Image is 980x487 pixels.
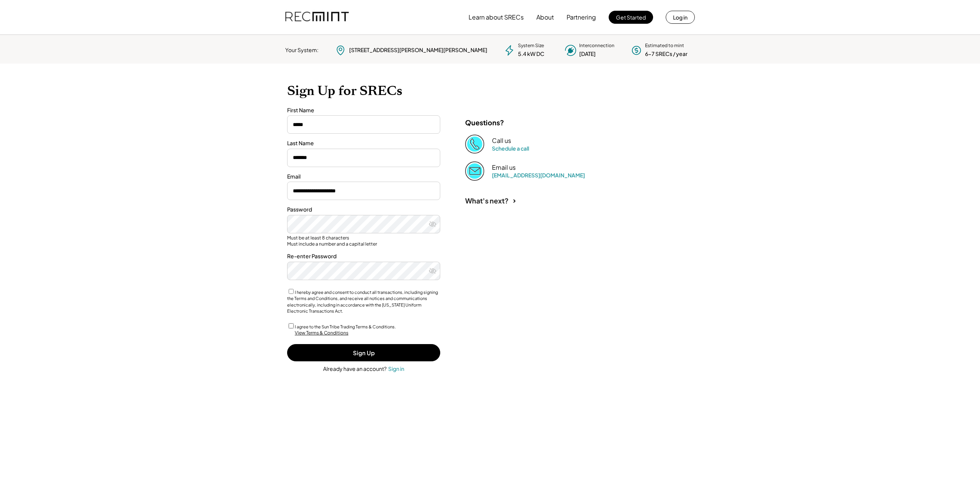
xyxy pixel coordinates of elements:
[465,161,484,180] img: Email%202%403x.png
[492,164,516,172] div: Email us
[287,107,440,114] div: First Name
[518,43,544,49] div: System Size
[287,253,440,260] div: Re-enter Password
[465,118,504,127] div: Questions?
[285,4,349,30] img: recmint-logotype%403x.png
[645,50,688,58] div: 6-7 SRECs / year
[536,10,554,25] button: About
[287,206,440,213] div: Password
[579,50,596,58] div: [DATE]
[287,83,693,99] h1: Sign Up for SRECs
[287,139,440,147] div: Last Name
[492,172,585,179] a: [EMAIL_ADDRESS][DOMAIN_NAME]
[349,46,487,54] div: [STREET_ADDRESS][PERSON_NAME][PERSON_NAME]
[579,43,614,49] div: Interconnection
[287,290,438,314] label: I hereby agree and consent to conduct all transactions, including signing the Terms and Condition...
[323,365,387,373] div: Already have an account?
[518,50,544,58] div: 5.4 kW DC
[287,173,440,180] div: Email
[609,11,653,24] button: Get Started
[295,324,396,329] label: I agree to the Sun Tribe Trading Terms & Conditions.
[469,10,524,25] button: Learn about SRECs
[388,365,404,372] div: Sign in
[645,43,684,49] div: Estimated to mint
[465,134,484,154] img: Phone%20copy%403x.png
[567,10,596,25] button: Partnering
[287,235,440,247] div: Must be at least 8 characters Must include a number and a capital letter
[465,196,509,205] div: What's next?
[492,137,511,145] div: Call us
[285,46,318,54] div: Your System:
[492,145,529,152] a: Schedule a call
[295,330,348,336] div: View Terms & Conditions
[287,344,440,361] button: Sign Up
[666,11,695,24] button: Log in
